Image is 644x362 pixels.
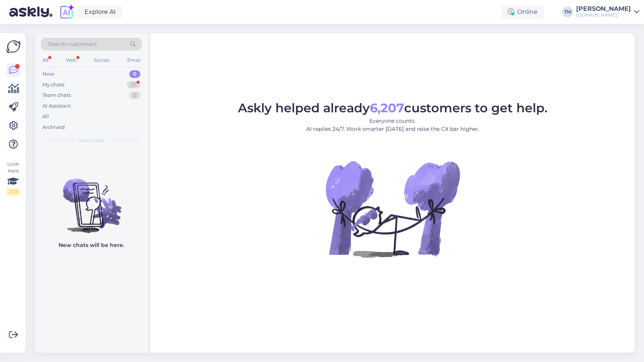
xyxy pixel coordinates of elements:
[35,165,148,234] img: No chats
[48,40,97,48] span: Search customers
[79,137,104,144] span: New chats
[42,81,64,89] div: My chats
[323,139,462,278] img: No Chat active
[576,6,639,18] a: [PERSON_NAME][DOMAIN_NAME]
[42,113,49,120] div: All
[129,91,140,99] div: 0
[238,117,548,133] p: Everyone counts. AI replies 24/7. Work smarter [DATE] and raise the CX bar higher.
[64,55,78,65] div: Web
[126,55,142,65] div: Email
[238,100,548,115] span: Askly helped already customers to get help.
[42,102,71,110] div: AI Assistant
[41,55,50,65] div: All
[562,7,573,17] div: TM
[59,241,124,249] p: New chats will be here.
[6,188,20,195] div: 2 / 3
[576,12,631,18] div: [DOMAIN_NAME]
[502,5,544,19] div: Online
[576,6,631,12] div: [PERSON_NAME]
[6,161,20,195] div: Look Here
[59,4,75,20] img: explore-ai
[6,39,21,54] img: Askly Logo
[92,55,111,65] div: Socials
[78,5,122,19] a: Explore AI
[42,70,54,78] div: New
[370,100,404,115] b: 6,207
[127,81,140,89] div: 27
[129,70,140,78] div: 0
[42,91,71,99] div: Team chats
[42,123,65,131] div: Archived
